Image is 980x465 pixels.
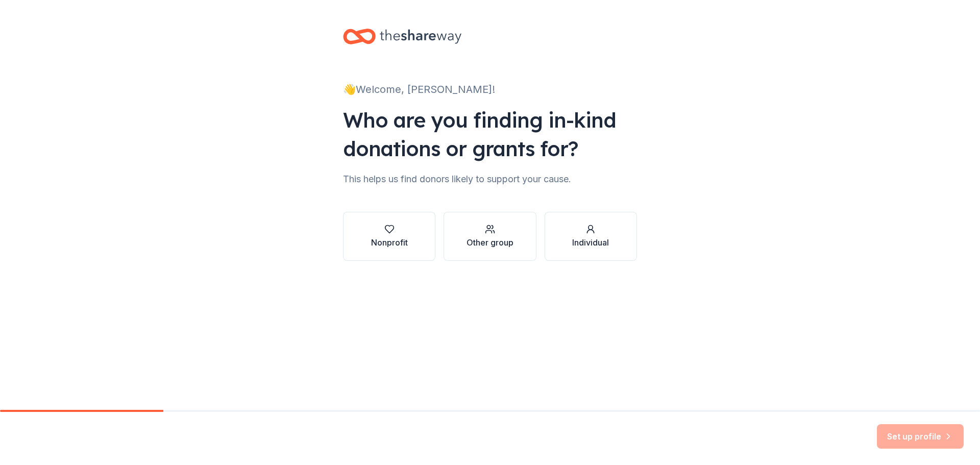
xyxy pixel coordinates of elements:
div: Who are you finding in-kind donations or grants for? [343,106,637,163]
button: Other group [444,212,536,261]
div: Nonprofit [371,236,408,249]
div: 👋 Welcome, [PERSON_NAME]! [343,81,637,97]
div: Individual [572,236,609,249]
div: This helps us find donors likely to support your cause. [343,171,637,187]
button: Individual [545,212,637,261]
button: Nonprofit [343,212,435,261]
div: Other group [467,236,513,249]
